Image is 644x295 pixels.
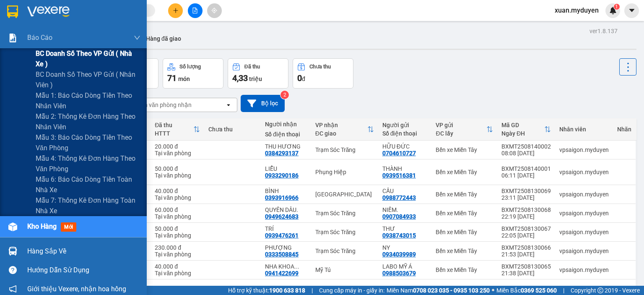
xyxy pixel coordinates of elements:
[27,32,52,43] span: Báo cáo
[312,286,313,295] span: |
[188,3,203,18] button: file-add
[597,287,603,293] span: copyright
[382,172,416,179] div: 0939516381
[27,245,140,258] div: Hàng sắp về
[36,69,140,90] span: BC doanh số theo VP gửi ( nhân viên )
[208,126,257,133] div: Chưa thu
[382,213,416,220] div: 0907084933
[155,251,200,258] div: Tại văn phòng
[211,8,217,13] span: aim
[155,213,200,220] div: Tại văn phòng
[155,172,200,179] div: Tại văn phòng
[265,244,307,251] div: PHƯỢNG
[436,122,486,128] div: VP gửi
[431,118,497,141] th: Toggle SortBy
[9,266,17,274] span: question-circle
[155,150,200,157] div: Tại văn phòng
[155,263,200,270] div: 40.000 đ
[249,76,262,82] span: triệu
[225,102,232,108] svg: open
[501,244,551,251] div: BXMT2508130066
[548,5,605,16] span: xuan.myduyen
[36,111,140,132] span: Mẫu 2: Thống kê đơn hàng theo nhân viên
[155,232,200,239] div: Tại văn phòng
[382,251,416,258] div: 0934039989
[269,287,305,294] strong: 1900 633 818
[179,64,201,70] div: Số lượng
[155,270,200,277] div: Tại văn phòng
[265,263,307,270] div: NHA KHOA TÂM ĐỨC
[501,270,551,277] div: 21:38 [DATE]
[315,122,367,128] div: VP nhận
[36,195,140,216] span: Mẫu 7: Thống kê đơn hàng toàn nhà xe
[7,5,18,18] img: logo-vxr
[609,7,617,14] img: icon-new-feature
[501,150,551,157] div: 08:08 [DATE]
[628,7,636,14] span: caret-down
[382,194,416,201] div: 0988772443
[315,169,374,175] div: Phụng Hiệp
[436,266,493,273] div: Bến xe Miền Tây
[559,248,609,254] div: vpsaigon.myduyen
[27,264,140,277] div: Hướng dẫn sử dụng
[315,229,374,235] div: Trạm Sóc Trăng
[387,286,490,295] span: Miền Nam
[139,29,188,49] button: Hàng đã giao
[178,76,190,82] span: món
[173,8,179,13] span: plus
[382,263,428,270] div: LABO MỸ Á
[617,126,631,133] div: Nhãn
[413,287,490,294] strong: 0708 023 035 - 0935 103 250
[436,169,493,175] div: Bến xe Miền Tây
[501,188,551,194] div: BXMT2508130069
[501,213,551,220] div: 22:19 [DATE]
[27,222,57,230] span: Kho hàng
[436,248,493,254] div: Bến xe Miền Tây
[382,130,428,137] div: Số điện thoại
[501,130,544,137] div: Ngày ĐH
[436,229,493,235] div: Bến xe Miền Tây
[559,146,609,153] div: vpsaigon.myduyen
[501,206,551,213] div: BXMT2508130068
[265,270,299,277] div: 0941422699
[315,248,374,254] div: Trạm Sóc Trăng
[36,174,140,195] span: Mẫu 6: Báo cáo dòng tiền toàn nhà xe
[265,232,299,239] div: 0939476261
[241,95,285,112] button: Bộ lọc
[36,132,140,153] span: Mẫu 3: Báo cáo dòng tiền theo văn phòng
[265,150,299,157] div: 0384293137
[382,232,416,239] div: 0938743015
[382,225,428,232] div: THƯ
[319,286,384,295] span: Cung cấp máy in - giấy in:
[382,143,428,150] div: HỮU ĐỨC
[302,76,305,82] span: đ
[36,153,140,174] span: Mẫu 4: Thống kê đơn hàng theo văn phòng
[309,64,331,70] div: Chưa thu
[9,285,17,293] span: notification
[492,289,494,292] span: ⚪️
[155,165,200,172] div: 50.000 đ
[134,34,140,41] span: down
[382,206,428,213] div: NIỀM.
[559,126,609,133] div: Nhân viên
[436,191,493,198] div: Bến xe Miền Tây
[232,73,248,83] span: 4,33
[501,172,551,179] div: 06:11 [DATE]
[559,266,609,273] div: vpsaigon.myduyen
[155,130,193,137] div: HTTT
[168,3,183,18] button: plus
[501,263,551,270] div: BXMT2508130065
[155,206,200,213] div: 60.000 đ
[265,206,307,213] div: QUYÊN DÂU.
[265,188,307,194] div: BÌNH
[382,165,428,172] div: THÀNH
[315,266,374,273] div: Mỹ Tú
[501,165,551,172] div: BXMT2508140001
[8,247,17,256] img: warehouse-icon
[27,284,126,294] span: Giới thiệu Vexere, nhận hoa hồng
[228,286,305,295] span: Hỗ trợ kỹ thuật:
[151,118,204,141] th: Toggle SortBy
[228,58,288,89] button: Đã thu4,33 triệu
[436,146,493,153] div: Bến xe Miền Tây
[559,210,609,217] div: vpsaigon.myduyen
